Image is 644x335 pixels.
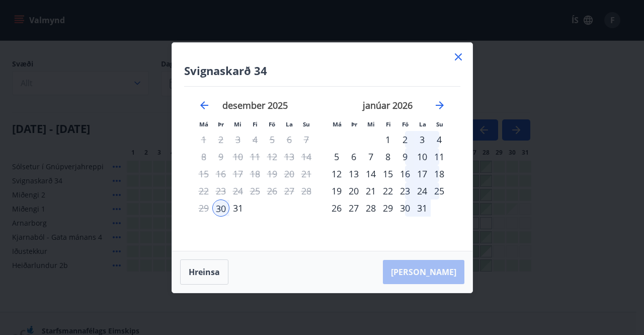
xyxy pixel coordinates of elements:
[281,131,298,148] td: Not available. laugardagur, 6. desember 2025
[328,148,345,165] td: Choose mánudagur, 5. janúar 2026 as your check-out date. It’s available.
[396,199,414,217] div: 30
[345,199,362,217] div: 27
[269,120,275,128] small: Fö
[212,131,229,148] td: Not available. þriðjudagur, 2. desember 2025
[362,199,379,217] div: 28
[414,199,431,217] div: 31
[247,182,264,199] td: Not available. fimmtudagur, 25. desember 2025
[362,182,379,199] div: 21
[414,199,431,217] td: Choose laugardagur, 31. janúar 2026 as your check-out date. It’s available.
[379,165,396,182] div: 15
[345,148,362,165] div: 6
[247,148,264,165] td: Not available. fimmtudagur, 11. desember 2025
[363,99,413,111] strong: janúar 2026
[414,148,431,165] td: Choose laugardagur, 10. janúar 2026 as your check-out date. It’s available.
[396,199,414,217] td: Choose föstudagur, 30. janúar 2026 as your check-out date. It’s available.
[198,99,210,111] div: Move backward to switch to the previous month.
[229,148,247,165] td: Not available. miðvikudagur, 10. desember 2025
[379,199,396,217] td: Choose fimmtudagur, 29. janúar 2026 as your check-out date. It’s available.
[328,148,345,165] div: 5
[212,199,229,217] div: 30
[396,131,414,148] div: 2
[234,120,242,128] small: Mi
[362,148,379,165] div: 7
[362,165,379,182] div: 14
[367,120,375,128] small: Mi
[247,165,264,182] td: Not available. fimmtudagur, 18. desember 2025
[414,148,431,165] div: 10
[264,148,281,165] td: Not available. föstudagur, 12. desember 2025
[298,148,315,165] td: Not available. sunnudagur, 14. desember 2025
[345,165,362,182] div: 13
[264,182,281,199] td: Not available. föstudagur, 26. desember 2025
[379,148,396,165] td: Choose fimmtudagur, 8. janúar 2026 as your check-out date. It’s available.
[264,131,281,148] td: Not available. föstudagur, 5. desember 2025
[247,131,264,148] td: Not available. fimmtudagur, 4. desember 2025
[328,182,345,199] td: Choose mánudagur, 19. janúar 2026 as your check-out date. It’s available.
[379,131,396,148] td: Choose fimmtudagur, 1. janúar 2026 as your check-out date. It’s available.
[229,182,247,199] td: Not available. miðvikudagur, 24. desember 2025
[436,120,443,128] small: Su
[414,165,431,182] div: 17
[431,131,448,148] td: Choose sunnudagur, 4. janúar 2026 as your check-out date. It’s available.
[431,148,448,165] td: Choose sunnudagur, 11. janúar 2026 as your check-out date. It’s available.
[379,199,396,217] div: 29
[184,63,460,78] h4: Svignaskarð 34
[218,120,224,128] small: Þr
[414,165,431,182] td: Choose laugardagur, 17. janúar 2026 as your check-out date. It’s available.
[229,199,247,217] div: 31
[229,131,247,148] td: Not available. miðvikudagur, 3. desember 2025
[402,120,409,128] small: Fö
[379,182,396,199] td: Choose fimmtudagur, 22. janúar 2026 as your check-out date. It’s available.
[195,165,212,182] td: Not available. mánudagur, 15. desember 2025
[345,182,362,199] div: 20
[253,120,258,128] small: Fi
[333,120,342,128] small: Má
[396,182,414,199] div: 23
[195,199,212,217] td: Not available. mánudagur, 29. desember 2025
[362,148,379,165] td: Choose miðvikudagur, 7. janúar 2026 as your check-out date. It’s available.
[345,165,362,182] td: Choose þriðjudagur, 13. janúar 2026 as your check-out date. It’s available.
[431,182,448,199] div: 25
[229,165,247,182] td: Not available. miðvikudagur, 17. desember 2025
[431,165,448,182] div: 18
[199,120,208,128] small: Má
[184,87,460,239] div: Calendar
[379,182,396,199] div: 22
[414,131,431,148] div: 3
[396,165,414,182] div: 16
[362,182,379,199] td: Choose miðvikudagur, 21. janúar 2026 as your check-out date. It’s available.
[345,182,362,199] td: Choose þriðjudagur, 20. janúar 2026 as your check-out date. It’s available.
[212,165,229,182] td: Not available. þriðjudagur, 16. desember 2025
[379,148,396,165] div: 8
[379,165,396,182] td: Choose fimmtudagur, 15. janúar 2026 as your check-out date. It’s available.
[396,148,414,165] td: Choose föstudagur, 9. janúar 2026 as your check-out date. It’s available.
[281,182,298,199] td: Not available. laugardagur, 27. desember 2025
[298,165,315,182] td: Not available. sunnudagur, 21. desember 2025
[212,148,229,165] td: Not available. þriðjudagur, 9. desember 2025
[328,199,345,217] div: 26
[431,165,448,182] td: Choose sunnudagur, 18. janúar 2026 as your check-out date. It’s available.
[345,148,362,165] td: Choose þriðjudagur, 6. janúar 2026 as your check-out date. It’s available.
[286,120,293,128] small: La
[303,120,310,128] small: Su
[195,131,212,148] td: Not available. mánudagur, 1. desember 2025
[229,199,247,217] td: Choose miðvikudagur, 31. desember 2025 as your check-out date. It’s available.
[195,148,212,165] td: Not available. mánudagur, 8. desember 2025
[328,165,345,182] td: Choose mánudagur, 12. janúar 2026 as your check-out date. It’s available.
[431,131,448,148] div: 4
[298,131,315,148] td: Not available. sunnudagur, 7. desember 2025
[281,165,298,182] td: Not available. laugardagur, 20. desember 2025
[386,120,391,128] small: Fi
[222,99,288,111] strong: desember 2025
[212,182,229,199] td: Not available. þriðjudagur, 23. desember 2025
[328,182,345,199] div: 19
[195,182,212,199] td: Not available. mánudagur, 22. desember 2025
[379,131,396,148] div: 1
[431,148,448,165] div: 11
[434,99,446,111] div: Move forward to switch to the next month.
[281,148,298,165] td: Not available. laugardagur, 13. desember 2025
[362,199,379,217] td: Choose miðvikudagur, 28. janúar 2026 as your check-out date. It’s available.
[351,120,357,128] small: Þr
[264,165,281,182] td: Not available. föstudagur, 19. desember 2025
